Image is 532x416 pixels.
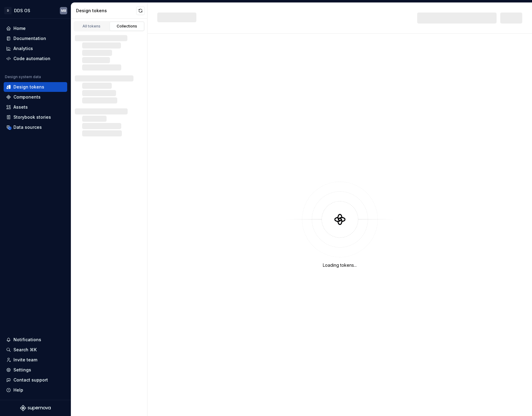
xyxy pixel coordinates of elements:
[13,357,37,363] div: Invite team
[4,82,67,92] a: Design tokens
[112,24,142,29] div: Collections
[13,104,28,110] div: Assets
[13,114,51,120] div: Storybook stories
[323,262,357,268] div: Loading tokens...
[76,8,136,14] div: Design tokens
[4,34,67,43] a: Documentation
[13,387,23,393] div: Help
[5,74,41,79] div: Design system data
[13,94,41,100] div: Components
[4,345,67,355] button: Search ⌘K
[4,24,67,33] a: Home
[4,112,67,122] a: Storybook stories
[4,335,67,345] button: Notifications
[13,84,44,90] div: Design tokens
[4,375,67,385] button: Contact support
[13,337,41,343] div: Notifications
[13,56,50,62] div: Code automation
[1,4,70,17] button: DDDS OSMB
[4,122,67,132] a: Data sources
[4,102,67,112] a: Assets
[4,54,67,63] a: Code automation
[4,355,67,365] a: Invite team
[13,25,26,31] div: Home
[4,92,67,102] a: Components
[13,45,33,52] div: Analytics
[13,347,37,353] div: Search ⌘K
[13,35,46,42] div: Documentation
[13,377,48,383] div: Contact support
[76,24,107,29] div: All tokens
[4,385,67,395] button: Help
[4,7,12,14] div: D
[4,365,67,375] a: Settings
[4,44,67,53] a: Analytics
[13,367,31,373] div: Settings
[61,8,66,13] div: MB
[20,405,51,411] svg: Supernova Logo
[14,8,30,14] div: DDS OS
[13,124,42,130] div: Data sources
